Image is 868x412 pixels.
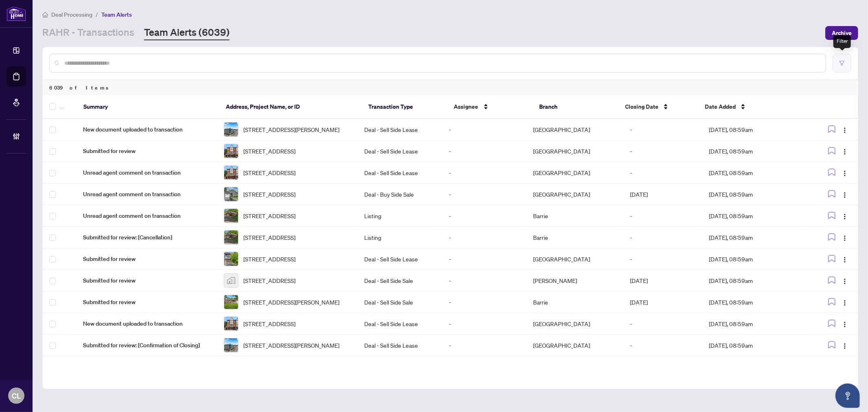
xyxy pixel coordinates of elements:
[624,184,703,205] td: [DATE]
[51,11,92,18] span: Deal Processing
[83,254,211,263] span: Submitted for review
[358,291,442,313] td: Deal - Sell Side Sale
[835,384,860,408] button: Open asap
[83,276,211,285] span: Submitted for review
[442,248,527,270] td: -
[527,162,624,184] td: [GEOGRAPHIC_DATA]
[243,125,339,134] span: [STREET_ADDRESS][PERSON_NAME]
[842,127,848,134] img: Logo
[842,213,848,220] img: Logo
[442,184,527,205] td: -
[842,149,848,155] img: Logo
[838,145,851,158] button: Logo
[624,313,703,335] td: -
[358,335,442,356] td: Deal - Sell Side Lease
[358,205,442,227] td: Listing
[624,162,703,184] td: -
[624,270,703,291] td: [DATE]
[224,166,238,180] img: thumbnail-img
[358,119,442,140] td: Deal - Sell Side Lease
[101,11,132,18] span: Team Alerts
[705,102,736,111] span: Date Added
[243,233,295,242] span: [STREET_ADDRESS]
[442,227,527,248] td: -
[842,321,848,328] img: Logo
[224,338,238,352] img: thumbnail-img
[442,270,527,291] td: -
[838,209,851,222] button: Logo
[83,147,211,156] span: Submitted for review
[358,248,442,270] td: Deal - Sell Side Lease
[243,276,295,285] span: [STREET_ADDRESS]
[96,10,98,19] li: /
[527,140,624,162] td: [GEOGRAPHIC_DATA]
[624,291,703,313] td: [DATE]
[624,205,703,227] td: -
[838,166,851,179] button: Logo
[358,270,442,291] td: Deal - Sell Side Sale
[702,270,804,291] td: [DATE], 08:59am
[243,190,295,199] span: [STREET_ADDRESS]
[533,95,619,119] th: Branch
[144,26,230,40] a: Team Alerts (6039)
[442,140,527,162] td: -
[358,313,442,335] td: Deal - Sell Side Lease
[7,6,26,21] img: logo
[358,227,442,248] td: Listing
[243,211,295,220] span: [STREET_ADDRESS]
[224,252,238,266] img: thumbnail-img
[358,140,442,162] td: Deal - Sell Side Lease
[838,231,851,244] button: Logo
[838,339,851,352] button: Logo
[702,335,804,356] td: [DATE], 08:59am
[527,313,624,335] td: [GEOGRAPHIC_DATA]
[838,296,851,309] button: Logo
[83,233,211,242] span: Submitted for review: [Cancellation]
[442,291,527,313] td: -
[224,317,238,331] img: thumbnail-img
[702,119,804,140] td: [DATE], 08:59am
[243,319,295,328] span: [STREET_ADDRESS]
[838,123,851,136] button: Logo
[527,184,624,205] td: [GEOGRAPHIC_DATA]
[83,211,211,220] span: Unread agent comment on transaction
[833,54,851,72] button: filter
[83,168,211,177] span: Unread agent comment on transaction
[527,205,624,227] td: Barrie
[625,102,658,111] span: Closing Date
[702,140,804,162] td: [DATE], 08:59am
[624,248,703,270] td: -
[224,187,238,201] img: thumbnail-img
[527,119,624,140] td: [GEOGRAPHIC_DATA]
[83,341,211,350] span: Submitted for review: [Confirmation of Closing]
[702,162,804,184] td: [DATE], 08:59am
[702,205,804,227] td: [DATE], 08:59am
[442,162,527,184] td: -
[624,140,703,162] td: -
[842,235,848,241] img: Logo
[43,80,858,95] div: 6039 of Items
[527,248,624,270] td: [GEOGRAPHIC_DATA]
[527,227,624,248] td: Barrie
[842,170,848,177] img: Logo
[702,313,804,335] td: [DATE], 08:59am
[842,256,848,263] img: Logo
[842,278,848,285] img: Logo
[224,123,238,136] img: thumbnail-img
[243,298,339,307] span: [STREET_ADDRESS][PERSON_NAME]
[448,95,533,119] th: Assignee
[832,26,852,39] span: Archive
[83,298,211,307] span: Submitted for review
[442,335,527,356] td: -
[842,192,848,198] img: Logo
[527,270,624,291] td: [PERSON_NAME]
[838,252,851,265] button: Logo
[243,147,295,156] span: [STREET_ADDRESS]
[243,341,339,350] span: [STREET_ADDRESS][PERSON_NAME]
[838,274,851,287] button: Logo
[527,291,624,313] td: Barrie
[358,162,442,184] td: Deal - Sell Side Lease
[838,188,851,201] button: Logo
[702,291,804,313] td: [DATE], 08:59am
[624,335,703,356] td: -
